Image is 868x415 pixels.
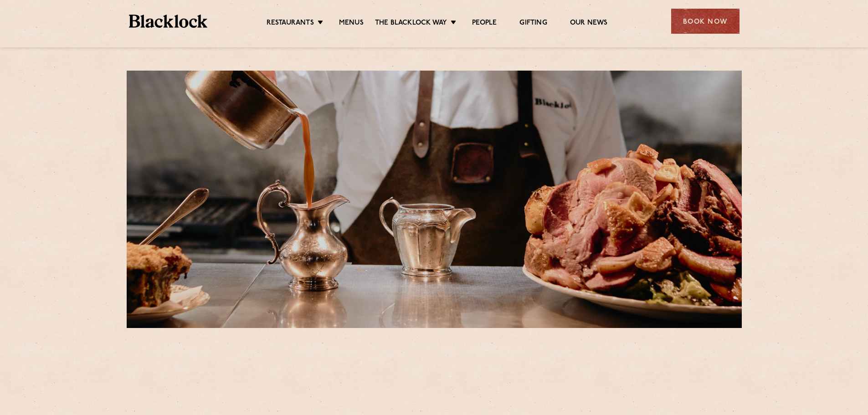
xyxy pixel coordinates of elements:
a: Gifting [519,19,547,29]
a: Restaurants [267,19,314,29]
a: Our News [570,19,608,29]
a: Menus [339,19,364,29]
a: People [472,19,497,29]
a: The Blacklock Way [375,19,447,29]
img: BL_Textured_Logo-footer-cropped.svg [129,15,208,28]
div: Book Now [671,9,740,34]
